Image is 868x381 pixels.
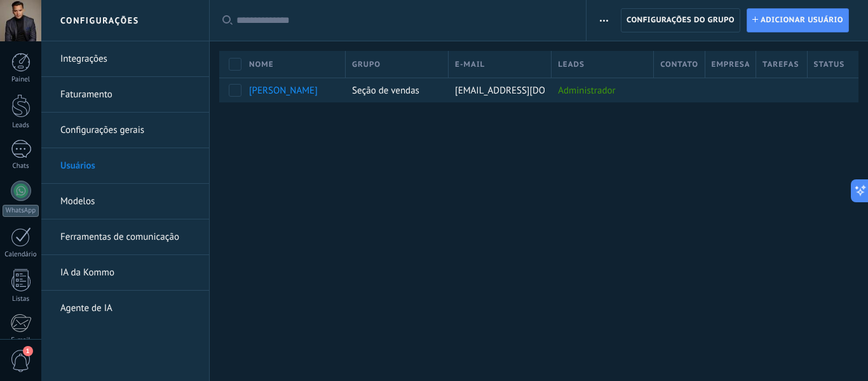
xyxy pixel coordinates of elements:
li: Agente de IA [41,291,209,326]
a: Modelos [60,184,196,219]
span: willyan wagner [249,85,318,97]
a: Ferramentas de comunicação [60,219,196,255]
li: IA da Kommo [41,255,209,291]
li: Ferramentas de comunicação [41,219,209,255]
div: Calendário [3,251,39,259]
span: Empresas [712,59,749,71]
a: Integrações [60,41,196,77]
a: Usuários [60,148,196,184]
span: Grupo [352,59,381,71]
li: Configurações gerais [41,113,209,148]
a: Agente de IA [60,291,196,326]
span: Configurações do grupo [627,9,735,32]
div: Painel [3,76,39,84]
a: IA da Kommo [60,255,196,291]
span: Nome [249,59,274,71]
li: Integrações [41,41,209,77]
div: Chats [3,162,39,170]
a: Configurações gerais [60,113,196,148]
a: Adicionar usuário [747,8,849,32]
span: 1 [23,346,33,356]
button: Mais [595,8,613,32]
span: E-mail [455,59,485,71]
li: Modelos [41,184,209,219]
span: Tarefas [763,59,799,71]
span: Adicionar usuário [761,9,843,32]
div: Seção de vendas [346,78,442,102]
div: WhatsApp [3,205,39,217]
span: [EMAIL_ADDRESS][DOMAIN_NAME] [455,85,599,97]
a: Faturamento [60,77,196,113]
span: Leads [558,59,585,71]
li: Usuários [41,148,209,184]
div: Listas [3,295,39,303]
span: Seção de vendas [352,85,419,97]
span: Status [814,59,845,71]
div: Administrador [552,78,648,102]
button: Configurações do grupo [621,8,740,32]
div: Leads [3,121,39,130]
div: E-mail [3,336,39,345]
li: Faturamento [41,77,209,113]
span: Contatos [660,59,698,71]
